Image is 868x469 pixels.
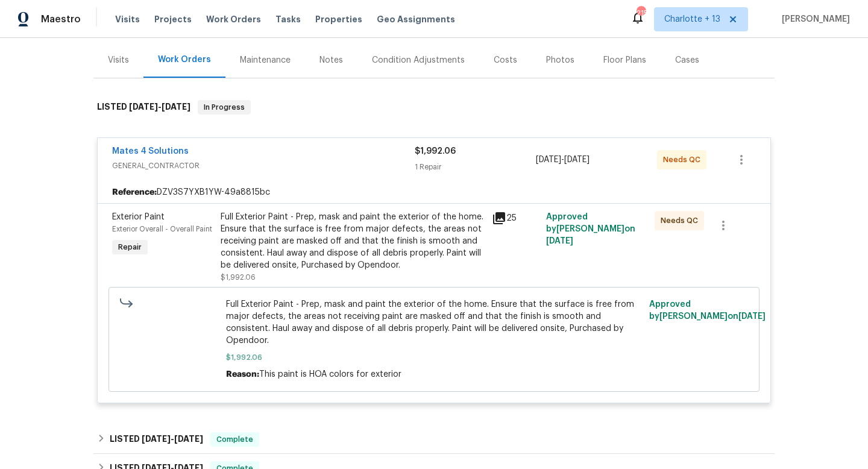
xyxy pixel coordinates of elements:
span: Work Orders [206,13,261,25]
div: Floor Plans [603,54,646,66]
div: 1 Repair [415,161,536,173]
div: LISTED [DATE]-[DATE]In Progress [93,88,775,127]
span: Properties [315,13,362,25]
span: Repair [113,241,146,253]
span: Visits [115,13,140,25]
span: In Progress [199,101,250,113]
span: Charlotte + 13 [664,13,720,25]
div: 25 [492,211,539,225]
span: Needs QC [663,154,705,166]
span: Full Exterior Paint - Prep, mask and paint the exterior of the home. Ensure that the surface is f... [226,298,643,347]
div: Full Exterior Paint - Prep, mask and paint the exterior of the home. Ensure that the surface is f... [221,211,485,271]
span: - [129,102,190,111]
span: Exterior Paint [112,213,165,221]
span: [PERSON_NAME] [777,13,850,25]
div: Cases [675,54,699,66]
div: DZV3S7YXB1YW-49a8815bc [98,181,770,203]
b: Reference: [112,186,157,198]
span: $1,992.06 [226,351,643,364]
div: Work Orders [158,54,211,66]
span: - [536,154,590,166]
span: Approved by [PERSON_NAME] on [546,213,635,245]
span: This paint is HOA colors for exterior [259,370,401,379]
span: Reason: [226,370,259,379]
div: Photos [546,54,574,66]
span: [DATE] [738,312,766,321]
div: Visits [108,54,129,66]
span: [DATE] [536,156,561,164]
span: [DATE] [546,237,573,245]
span: [DATE] [564,156,590,164]
span: $1,992.06 [415,147,456,156]
span: [DATE] [142,435,171,443]
div: 215 [637,7,645,19]
div: Costs [494,54,517,66]
span: [DATE] [162,102,190,111]
span: Approved by [PERSON_NAME] on [649,300,766,321]
h6: LISTED [97,100,190,115]
span: Maestro [41,13,81,25]
span: [DATE] [174,435,203,443]
span: Tasks [275,15,301,24]
span: $1,992.06 [221,274,256,281]
h6: LISTED [110,432,203,447]
div: Maintenance [240,54,291,66]
div: LISTED [DATE]-[DATE]Complete [93,425,775,454]
span: Geo Assignments [377,13,455,25]
span: Complete [212,433,258,445]
span: Needs QC [661,215,703,227]
span: Exterior Overall - Overall Paint [112,225,212,233]
span: - [142,435,203,443]
div: Notes [319,54,343,66]
div: Condition Adjustments [372,54,465,66]
a: Mates 4 Solutions [112,147,189,156]
span: GENERAL_CONTRACTOR [112,160,415,172]
span: Projects [154,13,192,25]
span: [DATE] [129,102,158,111]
